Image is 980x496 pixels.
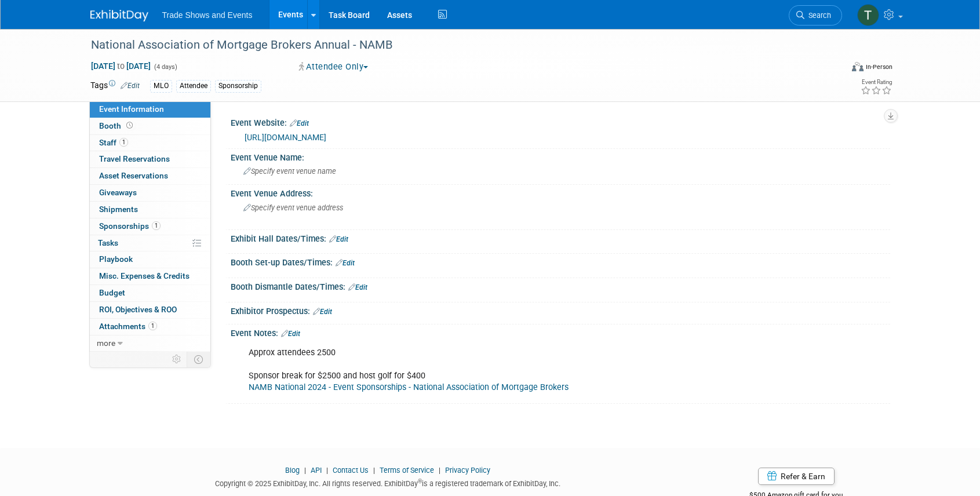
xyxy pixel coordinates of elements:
a: Edit [313,308,332,316]
a: Search [789,5,842,25]
span: | [301,466,309,475]
span: Search [804,11,831,20]
a: Blog [285,466,300,475]
span: Budget [99,288,125,297]
span: | [370,466,378,475]
sup: ® [418,478,422,484]
span: Asset Reservations [99,171,168,180]
a: Tasks [90,235,210,251]
span: [DATE] [DATE] [90,61,151,71]
span: Booth not reserved yet [124,121,135,130]
div: Booth Set-up Dates/Times: [231,254,890,269]
div: Exhibitor Prospectus: [231,302,890,318]
td: Toggle Event Tabs [187,352,210,367]
a: Shipments [90,202,210,218]
a: Edit [281,330,300,338]
span: (4 days) [153,63,177,71]
span: Playbook [99,254,133,264]
span: | [323,466,331,475]
a: Staff1 [90,135,210,151]
img: Format-Inperson.png [852,62,864,71]
div: National Association of Mortgage Brokers Annual - NAMB [87,35,825,56]
span: Shipments [99,205,138,214]
div: Event Venue Name: [231,149,890,163]
span: Staff [99,138,128,147]
span: 1 [148,322,157,330]
span: 1 [119,138,128,147]
button: Attendee Only [295,61,373,73]
span: Booth [99,121,135,130]
div: In-Person [865,63,892,71]
a: Edit [290,119,309,127]
td: Personalize Event Tab Strip [167,352,187,367]
a: Playbook [90,251,210,268]
a: Travel Reservations [90,151,210,167]
a: NAMB National 2024 - Event Sponsorships - National Association of Mortgage Brokers [249,382,569,392]
span: Travel Reservations [99,154,170,163]
div: Approx attendees 2500 Sponsor break for $2500 and host golf for $400 [241,341,763,399]
a: Refer & Earn [758,468,835,485]
a: Asset Reservations [90,168,210,184]
a: Booth [90,118,210,134]
div: Event Format [774,60,893,78]
a: Giveaways [90,185,210,201]
div: Booth Dismantle Dates/Times: [231,278,890,293]
a: Terms of Service [380,466,434,475]
a: [URL][DOMAIN_NAME] [245,133,326,142]
a: API [311,466,322,475]
span: ROI, Objectives & ROO [99,305,177,314]
div: Copyright © 2025 ExhibitDay, Inc. All rights reserved. ExhibitDay is a registered trademark of Ex... [90,476,686,489]
span: Sponsorships [99,221,161,231]
span: to [115,61,126,71]
a: Edit [348,283,367,291]
img: ExhibitDay [90,10,148,21]
div: Attendee [176,80,211,92]
a: Attachments1 [90,319,210,335]
div: MLO [150,80,172,92]
span: Specify event venue name [243,167,336,176]
span: Event Information [99,104,164,114]
a: Edit [121,82,140,90]
a: Privacy Policy [445,466,490,475]
a: ROI, Objectives & ROO [90,302,210,318]
div: Event Website: [231,114,890,129]
span: Tasks [98,238,118,247]
div: Event Notes: [231,324,890,340]
span: | [436,466,443,475]
span: 1 [152,221,161,230]
span: Giveaways [99,188,137,197]
span: more [97,338,115,348]
span: Trade Shows and Events [162,10,253,20]
a: more [90,335,210,352]
span: Attachments [99,322,157,331]
a: Misc. Expenses & Credits [90,268,210,285]
span: Specify event venue address [243,203,343,212]
td: Tags [90,79,140,93]
a: Sponsorships1 [90,218,210,235]
a: Edit [329,235,348,243]
a: Edit [336,259,355,267]
span: Misc. Expenses & Credits [99,271,190,280]
div: Event Venue Address: [231,185,890,199]
a: Event Information [90,101,210,118]
img: Tiff Wagner [857,4,879,26]
div: Event Rating [861,79,892,85]
div: Exhibit Hall Dates/Times: [231,230,890,245]
a: Budget [90,285,210,301]
a: Contact Us [333,466,369,475]
div: Sponsorship [215,80,261,92]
